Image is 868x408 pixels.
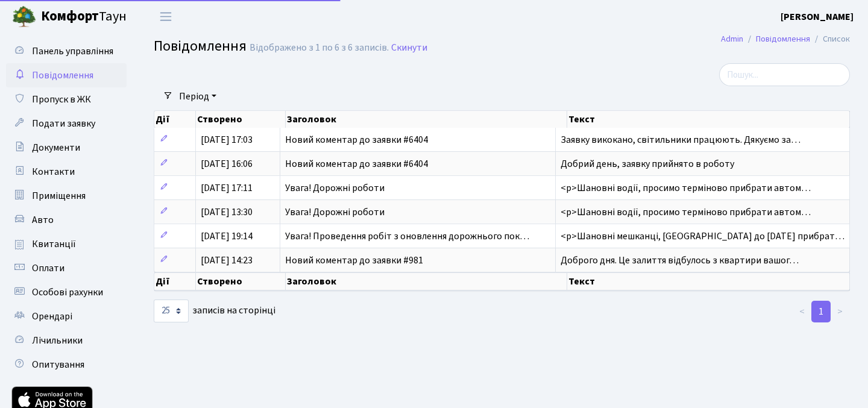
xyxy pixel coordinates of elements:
a: Admin [721,33,743,45]
label: записів на сторінці [154,300,275,322]
span: <p>Шановні водії, просимо терміново прибрати автом… [561,181,811,195]
a: Оплати [6,256,127,280]
span: [DATE] 16:06 [201,157,253,171]
a: Опитування [6,353,127,377]
div: Відображено з 1 по 6 з 6 записів. [250,42,389,54]
a: Період [174,86,221,107]
a: Повідомлення [6,63,127,87]
span: Увага! Дорожні роботи [285,206,385,219]
span: Повідомлення [154,36,247,57]
nav: breadcrumb [703,27,868,52]
img: logo.png [12,5,36,29]
a: Орендарі [6,304,127,328]
span: Особові рахунки [32,286,103,299]
span: [DATE] 13:30 [201,206,253,219]
b: [PERSON_NAME] [781,10,854,24]
a: Панель управління [6,39,127,63]
span: Авто [32,213,54,227]
th: Заголовок [286,111,567,128]
span: Панель управління [32,45,113,58]
span: Добрий день, заявку прийнято в роботу [561,157,734,171]
span: Орендарі [32,310,72,323]
input: Пошук... [719,63,850,86]
span: Новий коментар до заявки #6404 [285,157,428,171]
select: записів на сторінці [154,300,189,322]
span: Лічильники [32,334,83,347]
li: Список [810,33,850,46]
a: Документи [6,136,127,160]
th: Заголовок [286,272,567,290]
span: Заявку викокано, світильники працюють. Дякуємо за… [561,133,800,146]
span: Подати заявку [32,117,95,130]
span: Квитанції [32,237,76,251]
span: Увага! Дорожні роботи [285,181,385,195]
th: Дії [154,272,196,290]
span: <p>Шановні водії, просимо терміново прибрати автом… [561,206,811,219]
a: Пропуск в ЖК [6,87,127,111]
span: Повідомлення [32,69,93,82]
th: Створено [196,111,286,128]
span: <p>Шановні мешканці, [GEOGRAPHIC_DATA] до [DATE] прибрат… [561,230,844,243]
span: Опитування [32,358,84,371]
span: Доброго дня. Це залиття відбулось з квартири вашог… [561,254,799,267]
span: [DATE] 17:11 [201,181,253,195]
span: Новий коментар до заявки #6404 [285,133,428,146]
span: Приміщення [32,189,86,202]
th: Текст [567,272,850,290]
span: Оплати [32,262,64,275]
a: Повідомлення [756,33,810,45]
a: [PERSON_NAME] [781,10,854,24]
span: Увага! Проведення робіт з оновлення дорожнього пок… [285,230,529,243]
a: 1 [811,301,831,322]
span: Таун [41,7,127,27]
th: Дії [154,111,196,128]
b: Комфорт [41,7,99,26]
a: Подати заявку [6,111,127,136]
a: Лічильники [6,328,127,353]
a: Контакти [6,160,127,184]
span: Документи [32,141,80,154]
th: Текст [567,111,850,128]
a: Авто [6,208,127,232]
a: Особові рахунки [6,280,127,304]
span: [DATE] 19:14 [201,230,253,243]
a: Скинути [391,42,427,54]
span: [DATE] 17:03 [201,133,253,146]
span: Пропуск в ЖК [32,93,91,106]
button: Переключити навігацію [151,7,181,27]
span: [DATE] 14:23 [201,254,253,267]
span: Контакти [32,165,75,178]
a: Квитанції [6,232,127,256]
span: Новий коментар до заявки #981 [285,254,423,267]
a: Приміщення [6,184,127,208]
th: Створено [196,272,286,290]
